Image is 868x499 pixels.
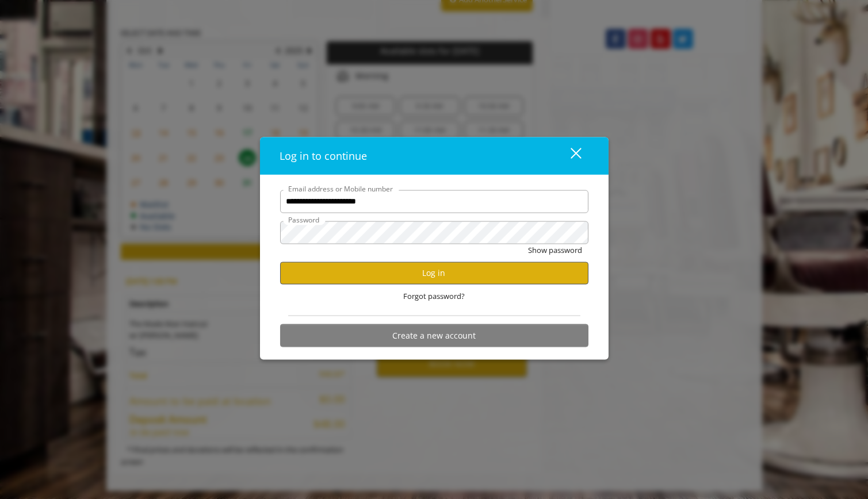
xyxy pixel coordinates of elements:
[403,290,465,302] span: Forgot password?
[280,262,588,284] button: Log in
[529,244,583,256] button: Show password
[283,183,399,194] label: Email address or Mobile number
[280,190,588,213] input: Email address or Mobile number
[549,144,588,167] button: close dialog
[283,214,326,225] label: Password
[280,148,368,162] span: Log in to continue
[280,221,588,244] input: Password
[280,324,588,347] button: Create a new account
[557,147,580,164] div: close dialog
